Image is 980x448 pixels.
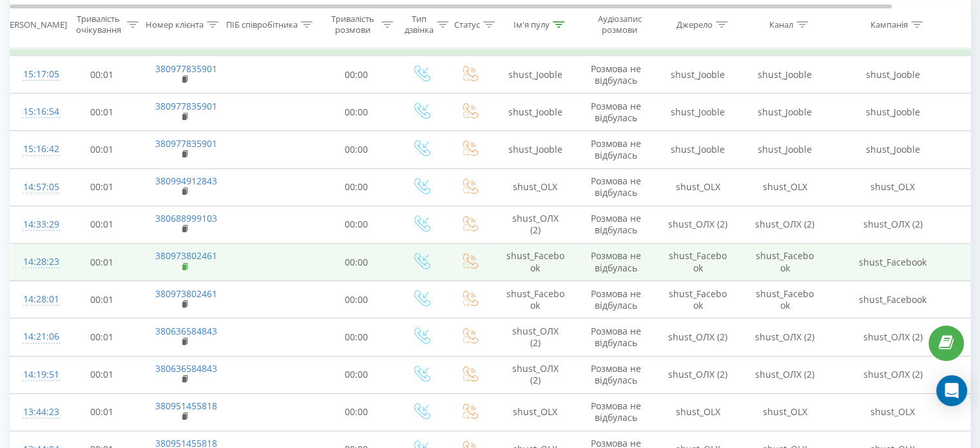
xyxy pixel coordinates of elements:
[514,19,550,30] div: Ім'я пулу
[155,100,217,112] a: 380977835901
[23,99,49,124] div: 15:16:54
[742,206,829,243] td: shust_ОЛХ (2)
[742,131,829,168] td: shust_Jooble
[62,168,142,206] td: 00:01
[769,19,793,30] div: Канал
[62,281,142,318] td: 00:01
[62,318,142,356] td: 00:01
[155,362,217,375] a: 380636584843
[62,131,142,168] td: 00:01
[316,56,397,93] td: 00:00
[829,206,957,243] td: shust_ОЛХ (2)
[870,19,908,30] div: Кампанія
[591,400,641,424] span: Розмова не відбулась
[316,393,397,431] td: 00:00
[588,14,651,35] div: Аудіозапис розмови
[591,137,641,161] span: Розмова не відбулась
[155,325,217,337] a: 380636584843
[62,56,142,93] td: 00:01
[494,393,577,431] td: shust_OLX
[591,249,641,273] span: Розмова не відбулась
[655,393,742,431] td: shust_OLX
[591,100,641,124] span: Розмова не відбулась
[742,56,829,93] td: shust_Jooble
[829,168,957,206] td: shust_OLX
[23,324,49,349] div: 14:21:06
[742,356,829,393] td: shust_ОЛХ (2)
[591,63,641,86] span: Розмова не відбулась
[655,244,742,281] td: shust_Facebook
[655,168,742,206] td: shust_OLX
[62,93,142,131] td: 00:01
[155,137,217,150] a: 380977835901
[23,175,49,200] div: 14:57:05
[316,206,397,243] td: 00:00
[155,400,217,412] a: 380951455818
[155,212,217,224] a: 380688999103
[73,14,124,35] div: Тривалість очікування
[936,375,967,406] div: Open Intercom Messenger
[2,19,67,30] div: [PERSON_NAME]
[742,168,829,206] td: shust_OLX
[23,249,49,275] div: 14:28:23
[494,318,577,356] td: shust_ОЛХ (2)
[316,318,397,356] td: 00:00
[655,318,742,356] td: shust_ОЛХ (2)
[591,175,641,199] span: Розмова не відбулась
[494,244,577,281] td: shust_Facebook
[62,356,142,393] td: 00:01
[62,244,142,281] td: 00:01
[742,318,829,356] td: shust_ОЛХ (2)
[23,137,49,162] div: 15:16:42
[829,356,957,393] td: shust_ОЛХ (2)
[829,131,957,168] td: shust_Jooble
[829,244,957,281] td: shust_Facebook
[155,175,217,187] a: 380994912843
[829,56,957,93] td: shust_Jooble
[494,93,577,131] td: shust_Jooble
[829,93,957,131] td: shust_Jooble
[316,168,397,206] td: 00:00
[155,249,217,262] a: 380973802461
[655,356,742,393] td: shust_ОЛХ (2)
[655,281,742,318] td: shust_Facebook
[494,131,577,168] td: shust_Jooble
[23,362,49,387] div: 14:19:51
[829,318,957,356] td: shust_ОЛХ (2)
[655,131,742,168] td: shust_Jooble
[226,19,298,30] div: ПІБ співробітника
[742,93,829,131] td: shust_Jooble
[494,56,577,93] td: shust_Jooble
[405,14,434,35] div: Тип дзвінка
[829,393,957,431] td: shust_OLX
[62,393,142,431] td: 00:01
[155,287,217,300] a: 380973802461
[494,206,577,243] td: shust_ОЛХ (2)
[591,287,641,311] span: Розмова не відбулась
[591,362,641,386] span: Розмова не відбулась
[655,56,742,93] td: shust_Jooble
[316,244,397,281] td: 00:00
[23,287,49,312] div: 14:28:01
[655,93,742,131] td: shust_Jooble
[829,281,957,318] td: shust_Facebook
[155,63,217,75] a: 380977835901
[494,356,577,393] td: shust_ОЛХ (2)
[23,62,49,87] div: 15:17:05
[742,281,829,318] td: shust_Facebook
[494,168,577,206] td: shust_OLX
[327,14,378,35] div: Тривалість розмови
[742,393,829,431] td: shust_OLX
[677,19,713,30] div: Джерело
[316,281,397,318] td: 00:00
[494,281,577,318] td: shust_Facebook
[23,400,49,425] div: 13:44:23
[146,19,204,30] div: Номер клієнта
[655,206,742,243] td: shust_ОЛХ (2)
[742,244,829,281] td: shust_Facebook
[591,212,641,236] span: Розмова не відбулась
[591,325,641,349] span: Розмова не відбулась
[316,93,397,131] td: 00:00
[62,206,142,243] td: 00:01
[316,356,397,393] td: 00:00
